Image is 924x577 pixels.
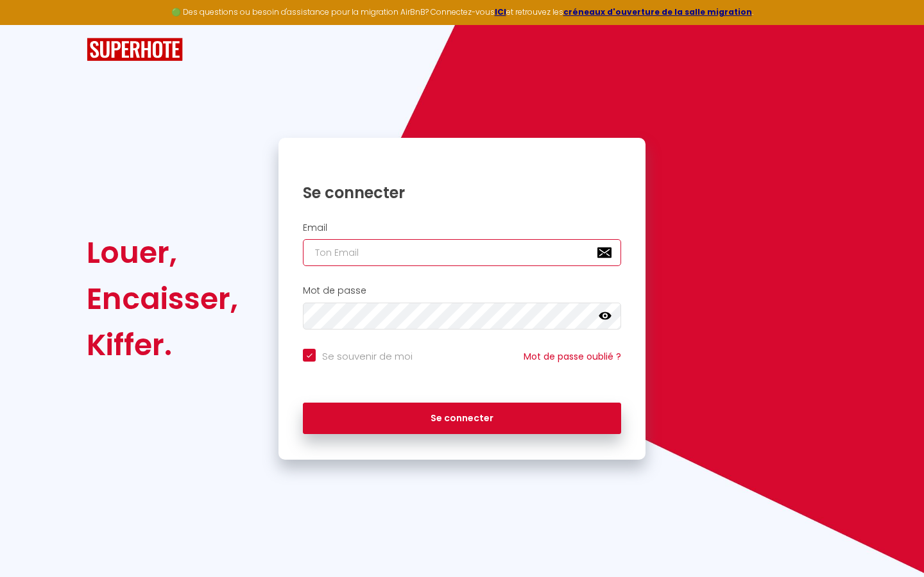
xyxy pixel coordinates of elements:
[303,183,621,203] h1: Se connecter
[524,350,621,363] a: Mot de passe oublié ?
[87,38,183,62] img: SuperHote logo
[303,239,621,266] input: Ton Email
[303,222,621,233] h2: Email
[303,403,621,435] button: Se connecter
[563,6,752,17] a: créneaux d'ouverture de la salle migration
[495,6,506,17] a: ICI
[10,5,49,44] button: Ouvrir le widget de chat LiveChat
[87,276,238,322] div: Encaisser,
[87,322,238,368] div: Kiffer.
[303,285,621,296] h2: Mot de passe
[87,230,238,276] div: Louer,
